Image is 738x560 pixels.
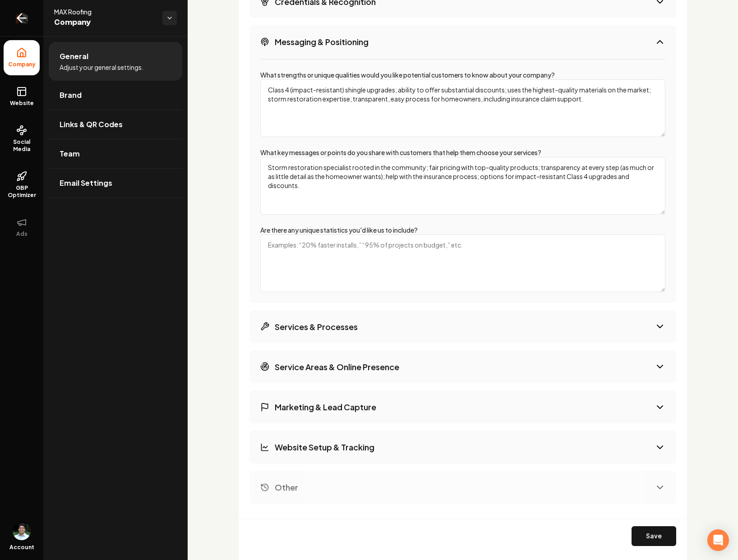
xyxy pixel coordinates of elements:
button: Messaging & Positioning [249,25,676,58]
button: Service Areas & Online Presence [249,350,676,383]
span: Email Settings [60,178,112,188]
a: Brand [49,81,182,110]
span: MAX Roofing [54,7,155,16]
label: Are there any unique statistics you'd like us to include? [260,226,418,234]
h3: Other [275,482,298,493]
span: GBP Optimizer [4,184,40,199]
div: Open Intercom Messenger [707,529,729,551]
div: Messaging & Positioning [249,59,676,303]
button: Other [249,471,676,504]
h3: Service Areas & Online Presence [275,361,399,372]
button: Services & Processes [249,310,676,343]
span: Ads [13,230,31,238]
h3: Messaging & Positioning [275,36,369,47]
button: Save [632,526,676,546]
span: Account [9,544,34,551]
span: Website [6,100,37,107]
a: Email Settings [49,169,182,197]
button: Open user button [13,522,31,540]
img: Arwin Rahmatpanah [13,522,31,540]
button: Ads [4,210,40,245]
span: Company [54,16,155,29]
span: Team [60,148,80,159]
button: Website Setup & Tracking [249,431,676,464]
label: What key messages or points do you share with customers that help them choose your services? [260,148,541,156]
a: GBP Optimizer [4,164,40,206]
a: Links & QR Codes [49,110,182,139]
h3: Website Setup & Tracking [275,441,374,453]
a: Team [49,139,182,168]
h3: Services & Processes [275,321,358,332]
span: Links & QR Codes [60,119,123,130]
button: Marketing & Lead Capture [249,390,676,423]
span: Brand [60,90,82,101]
span: Company [5,61,39,68]
span: Adjust your general settings. [60,63,143,72]
a: Social Media [4,118,40,160]
a: Website [4,79,40,114]
h3: Marketing & Lead Capture [275,401,376,413]
span: Social Media [4,138,40,153]
span: General [60,51,88,62]
label: What strengths or unique qualities would you like potential customers to know about your company? [260,71,555,79]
